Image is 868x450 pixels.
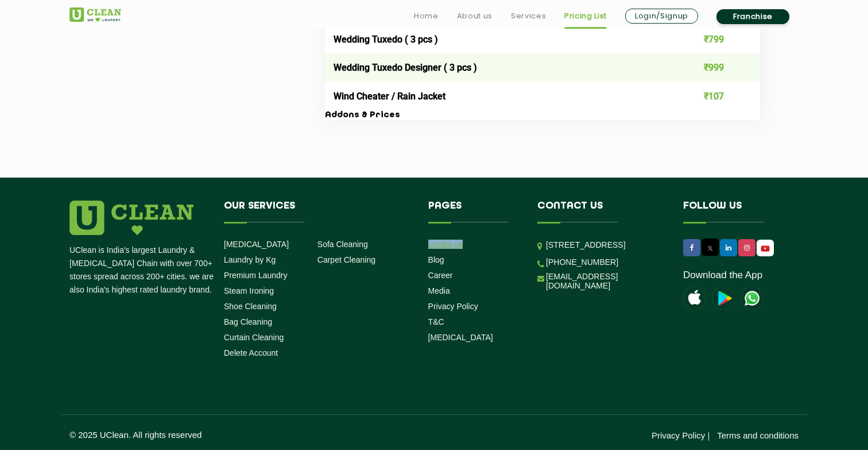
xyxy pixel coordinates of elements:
[716,9,789,24] a: Franchise
[428,255,444,264] a: Blog
[683,201,784,222] h4: Follow us
[317,255,375,264] a: Carpet Cleaning
[546,257,618,267] a: [PHONE_NUMBER]
[511,9,546,23] a: Services
[69,430,434,440] p: © 2025 UClean. All rights reserved
[224,302,277,311] a: Shoe Cleaning
[224,333,284,342] a: Curtain Cleaning
[325,25,673,53] td: Wedding Tuxedo ( 3 pcs )
[69,244,215,297] p: UClean is India's largest Laundry & [MEDICAL_DATA] Chain with over 700+ stores spread across 200+...
[673,53,761,82] td: ₹999
[224,255,276,264] a: Laundry by Kg
[414,9,439,23] a: Home
[546,272,666,290] a: [EMAIL_ADDRESS][DOMAIN_NAME]
[224,240,289,249] a: [MEDICAL_DATA]
[625,9,698,24] a: Login/Signup
[428,333,493,342] a: [MEDICAL_DATA]
[683,287,706,310] img: apple-icon.png
[652,430,705,440] a: Privacy Policy
[673,82,761,110] td: ₹107
[428,271,453,280] a: Career
[69,7,121,22] img: UClean Laundry and Dry Cleaning
[741,287,764,310] img: UClean Laundry and Dry Cleaning
[224,348,278,357] a: Delete Account
[428,317,444,326] a: T&C
[224,271,288,280] a: Premium Laundry
[457,9,493,23] a: About us
[69,201,193,235] img: logo.png
[325,82,673,110] td: Wind Cheater / Rain Jacket
[224,286,274,295] a: Steam Ironing
[717,430,799,440] a: Terms and conditions
[224,201,411,222] h4: Our Services
[317,240,368,249] a: Sofa Cleaning
[325,53,673,82] td: Wedding Tuxedo Designer ( 3 pcs )
[683,270,762,281] a: Download the App
[546,239,666,252] p: [STREET_ADDRESS]
[428,201,521,222] h4: Pages
[537,201,666,222] h4: Contact us
[428,286,450,295] a: Media
[224,317,272,326] a: Bag Cleaning
[428,240,463,249] a: Locate us
[673,25,761,53] td: ₹799
[712,287,735,310] img: playstoreicon.png
[564,9,607,23] a: Pricing List
[758,243,773,255] img: UClean Laundry and Dry Cleaning
[325,110,760,121] h3: Addons & Prices
[428,302,478,311] a: Privacy Policy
